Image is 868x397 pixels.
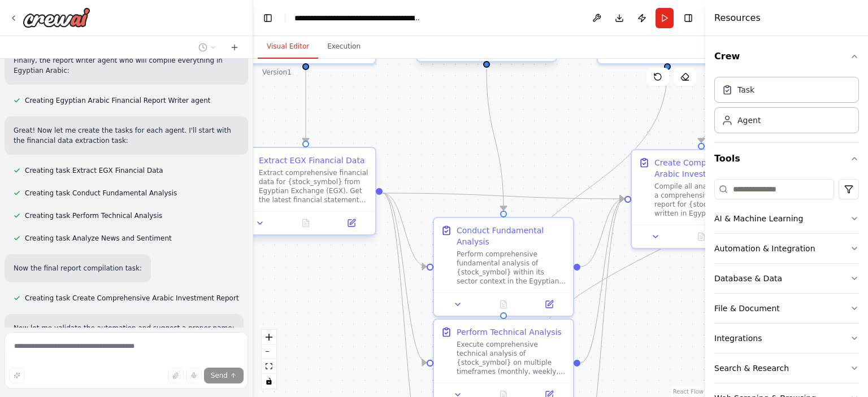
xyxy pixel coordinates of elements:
[168,368,184,383] button: Upload files
[318,35,370,59] button: Execution
[680,10,696,26] button: Hide right sidebar
[654,182,764,218] div: Compile all analysis results into a comprehensive investment report for {stock_symbol} written in...
[332,216,371,230] button: Open in side panel
[481,69,509,210] g: Edge from b9919f01-a966-444a-8464-49f06d5f809e to 08a56e2b-1a54-4696-abc6-6ee83f410512
[14,323,235,333] p: Now let me validate the automation and suggest a proper name:
[262,330,276,389] div: React Flow controls
[580,193,624,272] g: Edge from 08a56e2b-1a54-4696-abc6-6ee83f410512 to a323f36f-d5fc-4ddc-afb2-f3cfb697eea9
[262,330,276,344] button: zoom in
[457,340,566,376] div: Execute comprehensive technical analysis of {stock_symbol} on multiple timeframes (monthly, weekl...
[678,230,726,243] button: No output available
[25,96,211,105] span: Creating Egyptian Arabic Financial Report Writer agent
[673,389,704,395] a: React Flow attribution
[580,193,624,368] g: Edge from 33297e97-b822-4985-9c61-c85f144592ee to a323f36f-d5fc-4ddc-afb2-f3cfb697eea9
[433,217,574,317] div: Conduct Fundamental AnalysisPerform comprehensive fundamental analysis of {stock_symbol} within i...
[9,368,25,383] button: Improve this prompt
[480,298,528,311] button: No output available
[530,298,568,311] button: Open in side panel
[654,157,764,180] div: Create Comprehensive Arabic Investment Report
[714,333,762,344] div: Integrations
[14,55,239,76] p: Finally, the report writer agent who will compile everything in Egyptian Arabic:
[262,359,276,374] button: fit view
[262,374,276,389] button: toggle interactivity
[737,84,754,95] div: Task
[259,168,368,204] div: Extract comprehensive financial data for {stock_symbol} from Egyptian Exchange (EGX). Get the lat...
[258,35,318,59] button: Visual Editor
[457,250,566,286] div: Perform comprehensive fundamental analysis of {stock_symbol} within its sector context in the Egy...
[631,149,772,249] div: Create Comprehensive Arabic Investment ReportCompile all analysis results into a comprehensive in...
[25,211,162,220] span: Creating task Perform Technical Analysis
[714,11,761,25] h4: Resources
[25,294,239,303] span: Creating task Create Comprehensive Arabic Investment Report
[737,115,761,126] div: Agent
[714,354,859,383] button: Search & Research
[262,68,292,77] div: Version 1
[282,216,330,230] button: No output available
[25,189,177,198] span: Creating task Conduct Fundamental Analysis
[714,234,859,263] button: Automation & Integration
[714,303,780,314] div: File & Document
[23,7,90,28] img: Logo
[714,264,859,293] button: Database & Data
[714,204,859,233] button: AI & Machine Learning
[14,125,239,146] p: Great! Now let me create the tasks for each agent. I'll start with the financial data extraction ...
[235,149,376,238] div: Extract EGX Financial DataExtract comprehensive financial data for {stock_symbol} from Egyptian E...
[383,187,426,368] g: Edge from c4fe3c16-d315-48a2-9a3b-1c46834e90f4 to 33297e97-b822-4985-9c61-c85f144592ee
[383,187,624,204] g: Edge from c4fe3c16-d315-48a2-9a3b-1c46834e90f4 to a323f36f-d5fc-4ddc-afb2-f3cfb697eea9
[714,294,859,323] button: File & Document
[186,368,202,383] button: Click to speak your automation idea
[25,234,172,243] span: Creating task Analyze News and Sentiment
[714,243,815,254] div: Automation & Integration
[204,368,244,383] button: Send
[714,324,859,353] button: Integrations
[714,41,859,72] button: Crew
[225,41,244,54] button: Start a new chat
[714,143,859,174] button: Tools
[262,344,276,359] button: zoom out
[259,155,365,166] div: Extract EGX Financial Data
[457,326,562,338] div: Perform Technical Analysis
[714,213,803,224] div: AI & Machine Learning
[294,12,422,24] nav: breadcrumb
[14,263,142,273] p: Now the final report compilation task:
[25,166,163,175] span: Creating task Extract EGX Financial Data
[714,273,782,284] div: Database & Data
[5,332,248,389] textarea: To enrich screen reader interactions, please activate Accessibility in Grammarly extension settings
[383,187,426,272] g: Edge from c4fe3c16-d315-48a2-9a3b-1c46834e90f4 to 08a56e2b-1a54-4696-abc6-6ee83f410512
[194,41,221,54] button: Switch to previous chat
[211,371,228,380] span: Send
[457,225,566,247] div: Conduct Fundamental Analysis
[714,363,789,374] div: Search & Research
[714,72,859,142] div: Crew
[300,69,311,142] g: Edge from de5baa02-d3a1-49fc-9f97-5c387b6788e9 to c4fe3c16-d315-48a2-9a3b-1c46834e90f4
[498,69,673,312] g: Edge from 9fafd55b-4067-4d86-a405-62d970e37313 to 33297e97-b822-4985-9c61-c85f144592ee
[260,10,276,26] button: Hide left sidebar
